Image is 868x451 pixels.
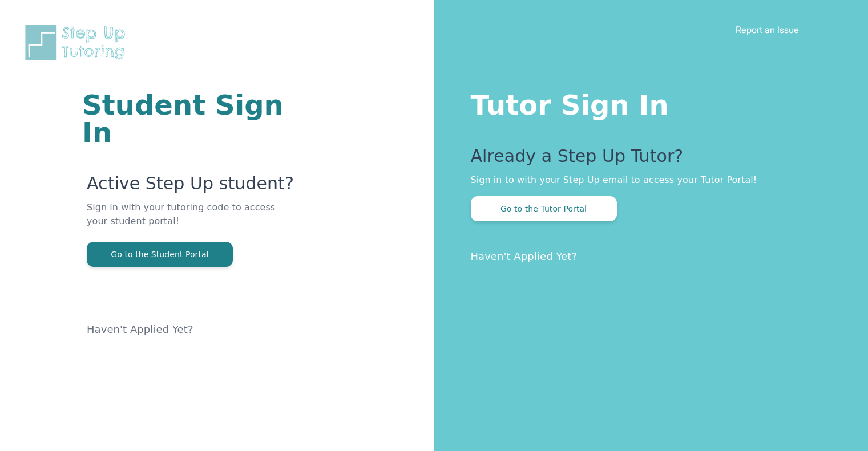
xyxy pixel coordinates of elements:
button: Go to the Tutor Portal [471,196,617,221]
img: Step Up Tutoring horizontal logo [23,23,132,62]
p: Already a Step Up Tutor? [471,146,823,173]
a: Go to the Tutor Portal [471,203,617,214]
button: Go to the Student Portal [87,242,233,267]
a: Haven't Applied Yet? [471,250,578,262]
a: Haven't Applied Yet? [87,323,193,335]
a: Report an Issue [736,24,799,35]
p: Sign in with your tutoring code to access your student portal! [87,201,297,242]
p: Active Step Up student? [87,173,297,201]
h1: Student Sign In [82,91,297,146]
h1: Tutor Sign In [471,87,823,119]
a: Go to the Student Portal [87,249,233,259]
p: Sign in to with your Step Up email to access your Tutor Portal! [471,173,823,187]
